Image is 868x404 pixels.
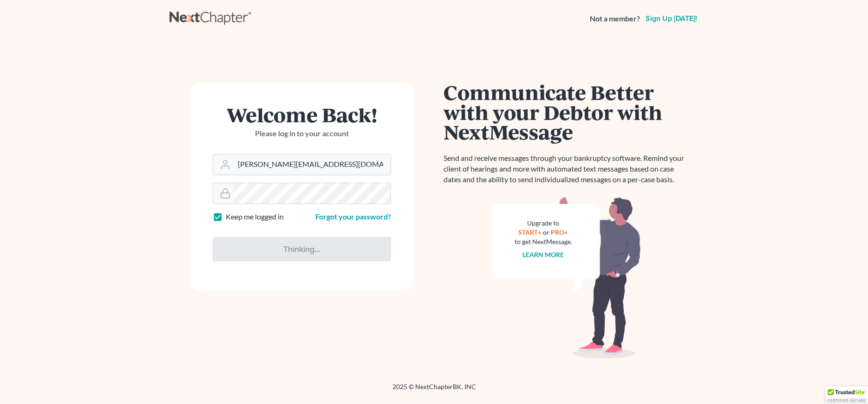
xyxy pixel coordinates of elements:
a: Forgot your password? [315,212,391,221]
div: TrustedSite Certified [825,386,868,404]
div: 2025 © NextChapterBK, INC [170,382,699,399]
p: Send and receive messages through your bankruptcy software. Remind your client of hearings and mo... [444,153,690,185]
label: Keep me logged in [226,212,284,222]
strong: Not a member? [590,13,640,24]
a: START+ [518,228,542,236]
h1: Communicate Better with your Debtor with NextMessage [444,82,690,142]
h1: Welcome Back! [213,105,391,125]
input: Thinking... [213,237,391,261]
a: PRO+ [551,228,568,236]
img: nextmessage_bg-59042aed3d76b12b5cd301f8e5b87938c9018125f34e5fa2b7a6b67550977c72.svg [492,196,641,359]
a: Sign up [DATE]! [644,15,699,22]
span: or [543,228,549,236]
input: Email Address [234,154,391,175]
div: to get NextMessage. [515,237,572,246]
div: Upgrade to [515,219,572,228]
p: Please log in to your account [213,128,391,139]
a: Learn more [522,251,564,258]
